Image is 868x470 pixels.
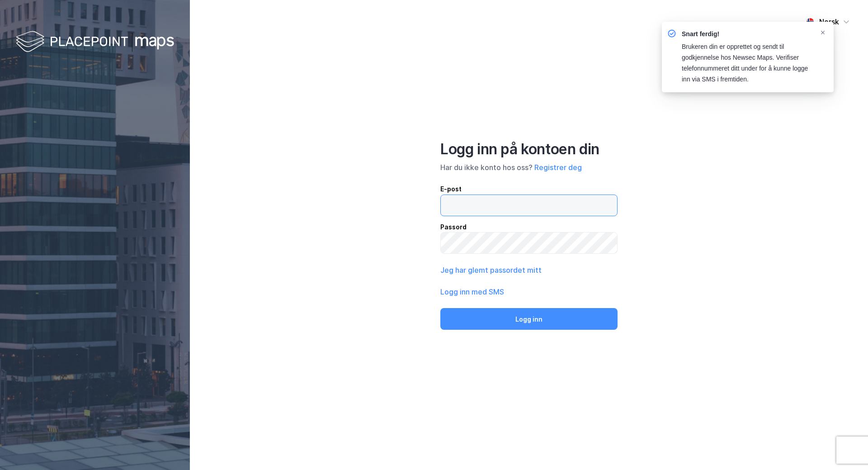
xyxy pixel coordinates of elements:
button: Logg inn med SMS [440,286,504,297]
div: Logg inn på kontoen din [440,140,618,158]
button: Jeg har glemt passordet mitt [440,265,542,275]
button: Logg inn [440,308,618,330]
div: Snart ferdig! [682,29,812,40]
div: E-post [440,184,618,195]
button: Registrer deg [534,162,582,173]
div: Norsk [819,16,839,27]
div: Passord [440,222,618,233]
div: Har du ikke konto hos oss? [440,162,618,173]
img: logo-white.f07954bde2210d2a523dddb988cd2aa7.svg [16,29,174,56]
div: Kontrollprogram for chat [823,427,868,470]
div: Brukeren din er opprettet og sendt til godkjennelse hos Newsec Maps. Verifiser telefonnummeret di... [682,42,812,85]
iframe: Chat Widget [823,427,868,470]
